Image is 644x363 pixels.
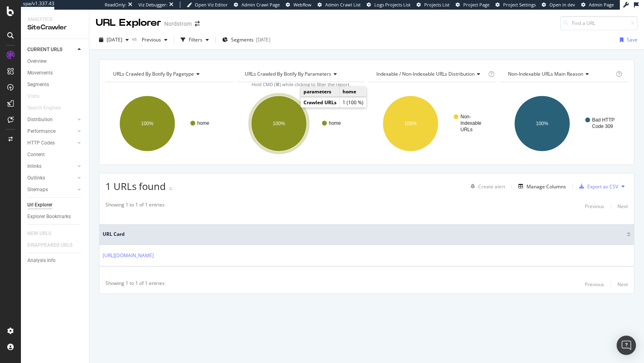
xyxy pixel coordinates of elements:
[318,2,361,8] a: Admin Crawl List
[27,57,47,66] div: Overview
[164,20,192,28] div: Nordstrom
[27,241,80,250] a: DISAPPEARED URLS
[27,229,59,238] a: NEW URLS
[515,181,566,191] button: Manage Columns
[500,89,628,159] div: A chart.
[27,115,75,124] a: Distribution
[503,2,536,8] span: Project Settings
[103,252,154,260] a: [URL][DOMAIN_NAME]
[478,183,505,190] div: Create alert
[27,139,75,147] a: HTTP Codes
[340,87,367,97] td: home
[237,89,365,159] svg: A chart.
[340,97,367,108] td: 1 (100 %)
[27,212,71,221] div: Explorer Bookmarks
[231,36,254,43] span: Segments
[187,2,228,8] a: Open Viz Editor
[375,68,487,80] h4: Indexable / Non-Indexable URLs Distribution
[585,203,604,210] div: Previous
[376,70,475,77] span: Indexable / Non-Indexable URLs distribution
[27,115,53,124] div: Distribution
[27,151,45,159] div: Content
[27,151,83,159] a: Content
[138,2,167,8] div: Viz Debugger:
[27,69,83,77] a: Movements
[27,45,62,54] div: CURRENT URLS
[286,2,312,8] a: Webflow
[374,2,411,8] span: Logs Projects List
[174,185,175,192] div: -
[27,229,51,238] div: NEW URLS
[27,16,83,23] div: Analytics
[369,89,496,159] svg: A chart.
[460,120,481,126] text: Indexable
[27,104,69,112] a: Search Engines
[27,186,75,194] a: Sitemaps
[132,35,138,42] span: vs
[111,68,226,80] h4: URLs Crawled By Botify By pagetype
[105,179,166,193] span: 1 URLs found
[467,180,505,193] button: Create alert
[367,2,411,8] a: Logs Projects List
[27,80,49,89] div: Segments
[27,174,75,182] a: Outlinks
[178,33,212,46] button: Filters
[27,201,52,209] div: Url Explorer
[195,21,200,27] div: arrow-right-arrow-left
[105,2,126,8] div: ReadOnly:
[27,256,56,265] div: Analysis Info
[219,33,274,46] button: Segments[DATE]
[105,89,233,159] svg: A chart.
[138,36,161,43] span: Previous
[256,36,270,43] div: [DATE]
[252,81,351,87] span: Hold CMD (⌘) while clicking to filter the report.
[27,174,45,182] div: Outlinks
[169,188,172,190] img: Equal
[27,92,39,101] div: Visits
[27,23,83,32] div: SiteCrawler
[463,2,489,8] span: Project Page
[325,2,361,8] span: Admin Crawl List
[617,281,628,288] div: Next
[96,33,132,46] button: [DATE]
[589,2,614,8] span: Admin Page
[617,33,638,46] button: Save
[107,36,122,43] span: 2025 Sep. 5th
[96,16,161,30] div: URL Explorer
[417,2,450,8] a: Projects List
[460,114,471,120] text: Non-
[27,69,53,77] div: Movements
[508,70,583,77] span: Non-Indexable URLs Main Reason
[585,281,604,288] div: Previous
[592,124,613,129] text: Code 309
[189,36,202,43] div: Filters
[105,201,165,211] div: Showing 1 to 1 of 1 entries
[617,201,628,211] button: Next
[105,280,165,289] div: Showing 1 to 1 of 1 entries
[549,2,575,8] span: Open in dev
[27,162,41,171] div: Inlinks
[460,127,473,132] text: URLs
[27,201,83,209] a: Url Explorer
[301,97,340,108] td: Crawled URLs
[197,120,209,126] text: home
[560,16,638,30] input: Find a URL
[592,117,615,123] text: Bad HTTP
[242,2,280,8] span: Admin Crawl Page
[243,68,357,80] h4: URLs Crawled By Botify By parameters
[581,2,614,8] a: Admin Page
[27,127,75,136] a: Performance
[495,2,536,8] a: Project Settings
[27,127,56,136] div: Performance
[27,57,83,66] a: Overview
[27,45,75,54] a: CURRENT URLS
[576,180,618,193] button: Export as CSV
[234,2,280,8] a: Admin Crawl Page
[506,68,614,80] h4: Non-Indexable URLs Main Reason
[526,183,566,190] div: Manage Columns
[456,2,489,8] a: Project Page
[195,2,228,8] span: Open Viz Editor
